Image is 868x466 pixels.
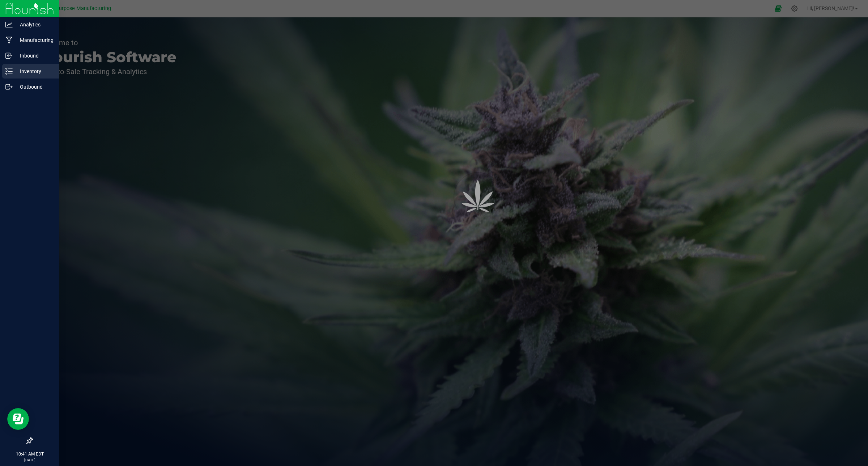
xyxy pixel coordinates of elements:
p: Analytics [13,20,56,29]
inline-svg: Outbound [5,83,13,90]
inline-svg: Inbound [5,52,13,59]
p: Outbound [13,82,56,91]
p: Manufacturing [13,36,56,45]
p: 10:41 AM EDT [3,451,56,457]
inline-svg: Inventory [5,68,13,75]
p: Inventory [13,67,56,76]
p: Inbound [13,51,56,60]
p: [DATE] [3,457,56,463]
inline-svg: Analytics [5,21,13,28]
iframe: Resource center [7,408,29,430]
inline-svg: Manufacturing [5,37,13,44]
